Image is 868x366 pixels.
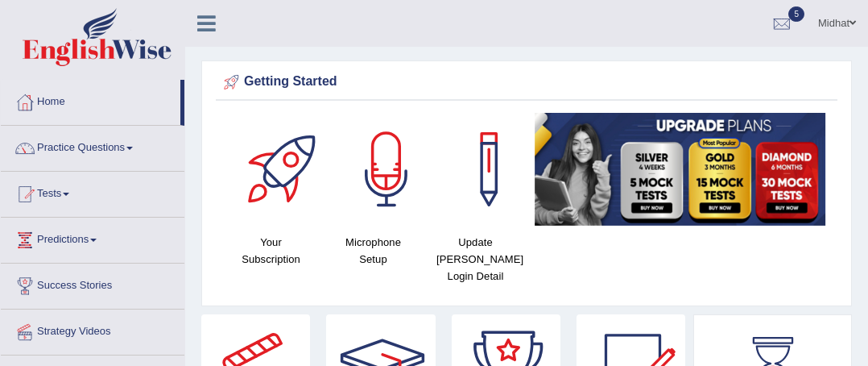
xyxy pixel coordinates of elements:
a: Predictions [1,218,184,258]
h4: Update [PERSON_NAME] Login Detail [432,234,519,285]
a: Home [1,80,180,120]
a: Strategy Videos [1,310,184,350]
span: 5 [788,6,804,22]
a: Success Stories [1,264,184,304]
h4: Your Subscription [228,234,314,268]
a: Tests [1,172,184,212]
div: Getting Started [220,70,833,94]
h4: Microphone Setup [330,234,416,268]
a: Practice Questions [1,126,184,166]
img: small5.jpg [535,113,825,226]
